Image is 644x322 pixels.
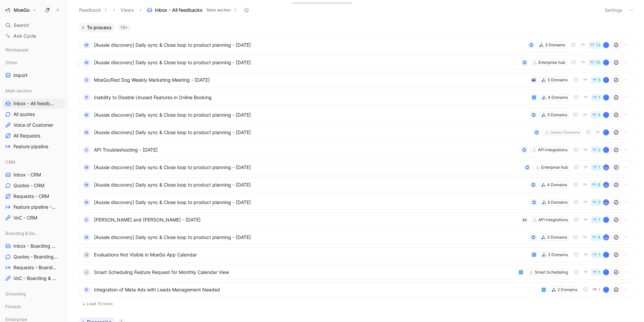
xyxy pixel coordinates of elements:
[598,165,600,169] span: 1
[94,128,531,136] span: [Aussie discovery] Daily sync & Close loop to product planning - [DATE]
[588,59,602,66] button: 10
[79,265,632,280] a: JSmart Scheduling Feature Request for Monthly Calendar ViewSmart Scheduling1Y
[5,230,39,237] span: Boarding & Daycare
[13,143,48,150] span: Feature pipeline
[550,129,580,136] div: Select Domains
[5,159,15,165] span: CRM
[13,204,57,210] span: Feature pipeline - CRM
[3,228,65,283] div: Boarding & DaycareInbox - Boarding & daycareQuotes - Boarding & daycareRequests - Boarding & dayc...
[3,5,38,15] button: MoeGoMoeGo
[3,301,65,312] div: Fintech
[548,251,568,258] div: 3 Domains
[3,45,65,55] div: Workspace
[598,200,600,204] span: 5
[79,55,632,70] a: M[Aussie discovery] Daily sync & Close loop to product planning - [DATE]Enterprise hub10Y
[13,214,37,221] span: VoC - CRM
[94,163,521,171] span: [Aussie discovery] Daily sync & Close loop to product planning - [DATE]
[13,182,44,189] span: Quotes - CRM
[79,300,632,308] button: Load 15 more
[598,183,600,187] span: 8
[94,146,518,154] span: API Troubleshooting - [DATE]
[3,180,65,191] a: Quotes - CRM
[598,253,600,257] span: 1
[602,5,625,15] button: Settings
[13,171,41,178] span: Inbox - CRM
[591,251,602,258] button: 1
[557,286,577,293] div: 2 Domains
[538,216,568,223] div: API integrations
[5,87,32,94] span: Main section
[83,42,90,48] div: M
[535,269,568,276] div: Smart Scheduling
[604,165,608,170] img: avatar
[13,100,56,107] span: Inbox - All feedbacks
[144,5,240,15] button: Inbox - All feedbacksMain section
[79,108,632,122] a: M[Aussie discovery] Daily sync & Close loop to product planning - [DATE]5 Domains4Y
[83,147,90,153] div: C
[604,235,608,240] img: avatar
[548,199,568,206] div: 6 Domains
[13,32,36,40] span: Ask Cycle
[3,57,65,68] div: Other
[83,216,90,223] div: C
[588,41,602,49] button: 13
[79,195,632,210] a: M[Aussie discovery] Daily sync & Close loop to product planning - [DATE]6 Domains5avatar
[94,93,528,102] span: Inability to Disable Unused Features in Online Booking
[79,212,632,227] a: C[PERSON_NAME] and [PERSON_NAME] - [DATE]API integrations1Y
[591,286,602,293] button: 1
[79,177,632,192] a: M[Aussie discovery] Daily sync & Close loop to product planning - [DATE]4 Domains8avatar
[79,23,115,32] button: To process
[94,216,519,224] span: [PERSON_NAME] and [PERSON_NAME] - [DATE]
[13,243,57,249] span: Inbox - Boarding & daycare
[3,301,65,314] div: Fintech
[547,182,567,188] div: 4 Domains
[604,217,608,222] div: Y
[13,193,49,200] span: Requests - CRM
[604,43,608,47] div: Y
[547,77,568,83] div: 3 Domains
[3,142,65,152] a: Feature pipeline
[5,46,29,53] span: Workspace
[591,199,602,206] button: 5
[13,132,40,139] span: All Requests
[94,233,527,241] span: [Aussie discovery] Daily sync & Close loop to product planning - [DATE]
[591,94,602,101] button: 1
[83,199,90,206] div: M
[79,230,632,245] a: M[Aussie discovery] Daily sync & Close loop to product planning - [DATE]3 Domains8avatar
[83,269,90,276] div: J
[3,228,65,238] div: Boarding & Daycare
[79,143,632,157] a: CAPI Troubleshooting - [DATE]API integrations2Y
[155,7,203,13] span: Inbox - All feedbacks
[94,268,515,276] span: Smart Scheduling Feature Request for Monthly Calendar View
[83,77,90,83] div: O
[3,98,65,109] a: Inbox - All feedbacks
[547,234,567,241] div: 3 Domains
[604,200,608,205] img: avatar
[591,164,602,171] button: 1
[3,252,65,262] a: Quotes - Boarding & daycare
[13,111,35,118] span: All quotes
[3,20,65,30] div: Search
[604,183,608,187] img: avatar
[76,23,636,312] div: To process15+Load 15 more
[590,181,602,189] button: 8
[3,202,65,212] a: Feature pipeline - CRM
[83,164,90,171] div: M
[3,263,65,273] a: Requests - Boarding & daycare
[79,73,632,87] a: OMoeGo/Red Dog Weekly Marketing Meeting - [DATE]3 Domains5Y
[79,125,632,140] a: M[Aussie discovery] Daily sync & Close loop to product planning - [DATE]Select DomainsY
[94,76,528,84] span: MoeGo/Red Dog Weekly Marketing Meeting - [DATE]
[83,234,90,241] div: M
[604,287,608,292] div: Y
[598,148,600,152] span: 2
[94,198,528,206] span: [Aussie discovery] Daily sync & Close loop to product planning - [DATE]
[94,111,528,119] span: [Aussie discovery] Daily sync & Close loop to product planning - [DATE]
[598,218,600,222] span: 1
[538,147,568,153] div: API integrations
[79,38,632,52] a: M[Aussie discovery] Daily sync & Close loop to product planning - [DATE]3 Domains13Y
[598,113,600,117] span: 4
[3,131,65,141] a: All Requests
[13,253,58,260] span: Quotes - Boarding & daycare
[3,191,65,201] a: Requests - CRM
[538,59,565,66] div: Enterprise hub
